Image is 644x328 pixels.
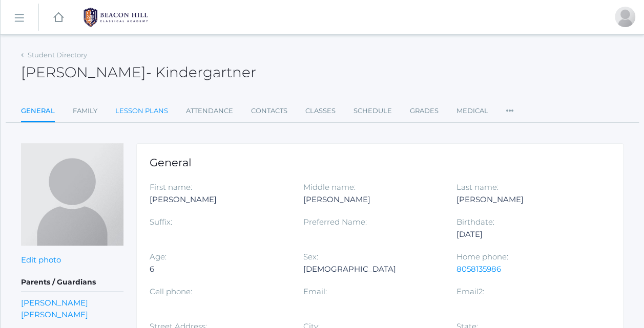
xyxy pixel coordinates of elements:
[146,63,256,81] span: - Kindergartner
[21,101,55,123] a: General
[303,182,355,192] label: Middle name:
[456,228,594,240] div: [DATE]
[354,101,392,121] a: Schedule
[303,217,366,227] label: Preferred Name:
[186,101,233,121] a: Attendance
[115,101,168,121] a: Lesson Plans
[410,101,439,121] a: Grades
[150,263,287,275] div: 6
[456,252,508,261] label: Home phone:
[456,264,501,274] a: 8058135986
[21,297,88,309] a: [PERSON_NAME]
[73,101,97,121] a: Family
[21,255,61,265] a: Edit photo
[150,193,287,206] div: [PERSON_NAME]
[150,252,167,261] label: Age:
[150,182,192,192] label: First name:
[28,51,87,59] a: Student Directory
[456,217,494,227] label: Birthdate:
[150,217,172,227] label: Suffix:
[303,193,441,206] div: [PERSON_NAME]
[21,274,123,291] h5: Parents / Guardians
[615,7,635,27] div: Ashley Scrudato
[456,101,488,121] a: Medical
[150,287,192,296] label: Cell phone:
[150,157,610,168] h1: General
[305,101,336,121] a: Classes
[456,182,498,192] label: Last name:
[21,143,123,246] img: Vincent Scrudato
[251,101,287,121] a: Contacts
[21,309,88,320] a: [PERSON_NAME]
[456,193,594,206] div: [PERSON_NAME]
[21,64,256,80] h2: [PERSON_NAME]
[303,252,318,261] label: Sex:
[456,287,484,296] label: Email2:
[303,263,441,275] div: [DEMOGRAPHIC_DATA]
[77,5,154,30] img: 1_BHCALogos-05.png
[303,287,326,296] label: Email:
